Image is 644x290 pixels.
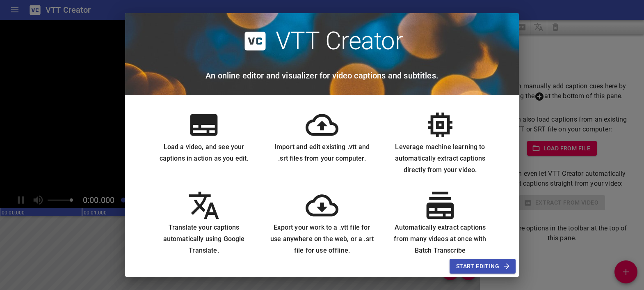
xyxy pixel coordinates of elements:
[269,222,375,256] h6: Export your work to a .vtt file for use anywhere on the web, or a .srt file for use offline.
[276,26,403,56] h2: VTT Creator
[151,222,256,256] h6: Translate your captions automatically using Google Translate.
[206,69,438,82] h6: An online editor and visualizer for video captions and subtitles.
[151,141,256,164] h6: Load a video, and see your captions in action as you edit.
[450,259,516,274] button: Start Editing
[388,141,493,176] h6: Leverage machine learning to automatically extract captions directly from your video.
[456,261,509,272] span: Start Editing
[388,222,493,256] h6: Automatically extract captions from many videos at once with Batch Transcribe
[269,141,375,164] h6: Import and edit existing .vtt and .srt files from your computer.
